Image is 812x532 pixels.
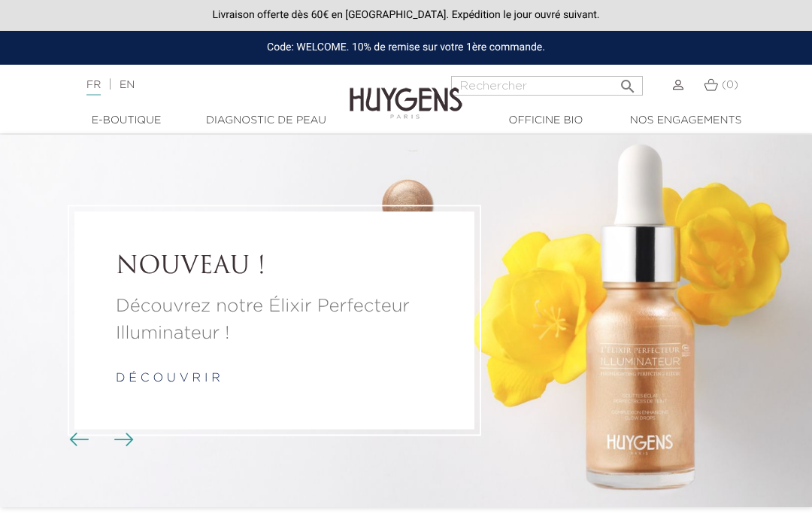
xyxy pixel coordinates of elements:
a: E-Boutique [56,113,196,129]
a: Nos engagements [616,113,756,129]
span: (0) [722,80,738,90]
a: d é c o u v r i r [116,373,220,385]
div: | [79,76,327,94]
i:  [619,73,637,91]
a: Diagnostic de peau [196,113,336,129]
a: EN [120,80,135,90]
a: NOUVEAU ! [116,254,433,282]
a: Officine Bio [476,113,616,129]
a: FR [86,80,101,96]
button:  [614,71,641,92]
input: Rechercher [451,76,643,96]
img: Huygens [350,63,462,121]
a: Découvrez notre Élixir Perfecteur Illuminateur ! [116,293,433,348]
div: Boutons du carrousel [75,429,124,451]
